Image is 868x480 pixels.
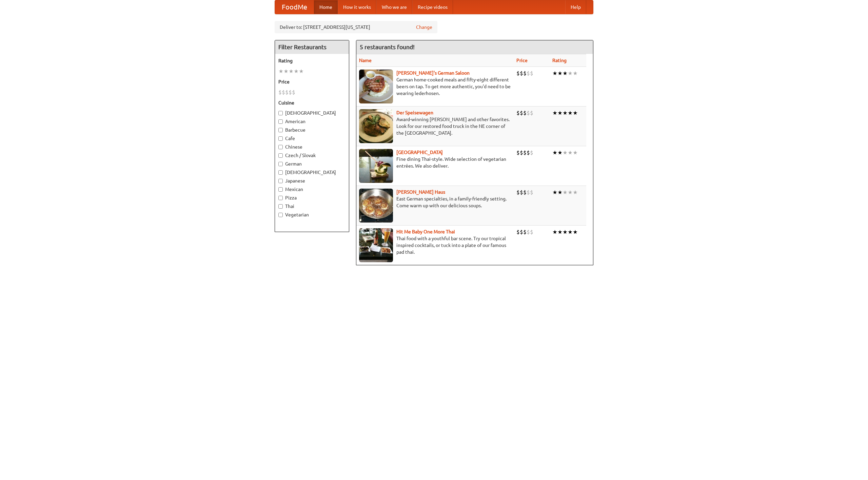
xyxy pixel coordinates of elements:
li: ★ [573,109,578,117]
li: $ [520,189,523,196]
label: Japanese [278,177,346,184]
li: ★ [557,70,563,77]
input: German [278,162,283,166]
input: Thai [278,204,283,209]
li: $ [527,109,530,117]
li: ★ [568,228,573,236]
li: ★ [563,109,568,117]
img: speisewagen.jpg [359,109,393,143]
input: American [278,119,283,124]
li: ★ [573,70,578,77]
h5: Price [278,78,346,85]
label: Cafe [278,135,346,142]
p: German home-cooked meals and fifty-eight different beers on tap. To get more authentic, you'd nee... [359,76,511,97]
input: Czech / Slovak [278,153,283,158]
li: $ [523,228,527,236]
li: $ [292,89,295,96]
ng-pluralize: 5 restaurants found! [360,44,415,50]
input: Barbecue [278,128,283,132]
li: ★ [283,68,289,75]
label: Mexican [278,186,346,193]
li: ★ [573,189,578,196]
li: $ [523,189,527,196]
a: [PERSON_NAME] Haus [396,189,445,195]
label: [DEMOGRAPHIC_DATA] [278,110,346,116]
li: ★ [557,149,563,156]
li: $ [285,89,289,96]
li: $ [523,109,527,117]
a: Home [314,0,338,14]
a: Recipe videos [412,0,453,14]
li: $ [527,70,530,77]
p: East German specialties, in a family-friendly setting. Come warm up with our delicious soups. [359,195,511,209]
li: ★ [568,189,573,196]
a: Help [565,0,586,14]
li: $ [527,189,530,196]
li: $ [278,89,282,96]
li: $ [516,70,520,77]
div: Deliver to: [STREET_ADDRESS][US_STATE] [275,21,437,33]
a: Price [516,58,528,63]
label: American [278,118,346,125]
input: Chinese [278,145,283,149]
label: Chinese [278,143,346,150]
li: ★ [289,68,294,75]
li: $ [520,109,523,117]
li: ★ [557,228,563,236]
input: [DEMOGRAPHIC_DATA] [278,111,283,115]
label: Thai [278,203,346,210]
li: ★ [552,149,557,156]
li: ★ [568,149,573,156]
li: $ [530,149,533,156]
p: Award-winning [PERSON_NAME] and other favorites. Look for our restored food truck in the NE corne... [359,116,511,136]
li: $ [523,70,527,77]
li: $ [530,70,533,77]
a: Der Speisewagen [396,110,433,115]
input: Mexican [278,187,283,192]
label: Barbecue [278,127,346,133]
label: [DEMOGRAPHIC_DATA] [278,169,346,176]
li: ★ [573,149,578,156]
a: Rating [552,58,567,63]
label: German [278,160,346,167]
li: $ [530,228,533,236]
li: $ [523,149,527,156]
li: $ [516,109,520,117]
li: $ [520,228,523,236]
a: Who we are [376,0,412,14]
a: [PERSON_NAME]'s German Saloon [396,70,470,76]
input: [DEMOGRAPHIC_DATA] [278,170,283,175]
li: ★ [563,189,568,196]
li: $ [527,149,530,156]
li: ★ [557,109,563,117]
li: ★ [557,189,563,196]
li: $ [282,89,285,96]
li: $ [530,109,533,117]
li: ★ [294,68,299,75]
li: $ [289,89,292,96]
input: Vegetarian [278,213,283,217]
p: Thai food with a youthful bar scene. Try our tropical inspired cocktails, or tuck into a plate of... [359,235,511,255]
a: Change [416,24,432,31]
li: ★ [552,228,557,236]
li: ★ [563,70,568,77]
a: FoodMe [275,0,314,14]
img: satay.jpg [359,149,393,183]
li: $ [516,228,520,236]
a: Name [359,58,372,63]
label: Vegetarian [278,211,346,218]
li: $ [516,189,520,196]
li: ★ [552,109,557,117]
li: ★ [563,149,568,156]
li: ★ [278,68,283,75]
h5: Cuisine [278,99,346,106]
li: ★ [563,228,568,236]
li: $ [520,149,523,156]
input: Cafe [278,136,283,141]
a: How it works [338,0,376,14]
img: esthers.jpg [359,70,393,103]
a: [GEOGRAPHIC_DATA] [396,150,443,155]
